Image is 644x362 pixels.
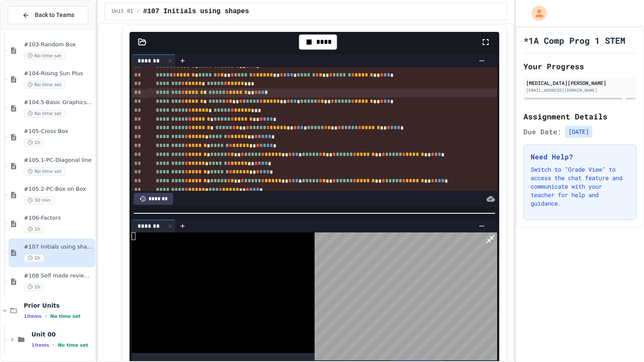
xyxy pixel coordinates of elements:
[24,41,93,48] span: #103-Random Box
[24,157,93,164] span: #105.1-PC-Diagonal line
[24,139,44,147] span: 1h
[53,342,54,348] span: •
[24,283,44,291] span: 1h
[24,167,65,175] span: No time set
[58,342,88,348] span: No time set
[50,314,81,319] span: No time set
[137,8,140,15] span: /
[112,8,133,15] span: Unit 01
[24,225,44,233] span: 1h
[523,34,625,46] h1: *1A Comp Prog 1 STEM
[24,243,93,251] span: #107 Initials using shapes
[24,70,93,77] span: #104-Rising Sun Plus
[24,186,93,193] span: #105.2-PC-Box on Box
[526,79,634,87] div: [MEDICAL_DATA][PERSON_NAME]
[24,254,44,262] span: 1h
[45,313,47,320] span: •
[523,127,562,137] span: Due Date:
[24,110,65,118] span: No time set
[35,11,74,20] span: Back to Teams
[24,128,93,135] span: #105-Cross Box
[526,87,634,93] div: [EMAIL_ADDRESS][DOMAIN_NAME]
[24,99,93,106] span: #104.5-Basic Graphics Review
[523,3,549,23] div: My Account
[24,196,54,204] span: 30 min
[24,302,93,309] span: Prior Units
[531,165,629,208] p: Switch to "Grade View" to access the chat feature and communicate with your teacher for help and ...
[523,60,636,72] h2: Your Progress
[31,342,49,348] span: 1 items
[24,52,65,60] span: No time set
[8,6,88,24] button: Back to Teams
[24,314,42,319] span: 1 items
[24,215,93,222] span: #106-Factors
[565,126,592,138] span: [DATE]
[143,6,249,17] span: #107 Initials using shapes
[531,152,629,162] h3: Need Help?
[24,272,93,280] span: #108 Self made review (15pts)
[24,81,65,89] span: No time set
[31,331,93,338] span: Unit 00
[523,110,636,122] h2: Assignment Details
